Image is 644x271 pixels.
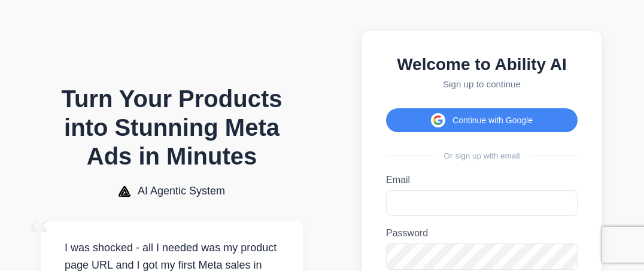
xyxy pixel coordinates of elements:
[386,151,578,160] div: Or sign up with email
[29,209,50,264] span: “
[386,79,578,89] p: Sign up to continue
[386,55,578,74] h2: Welcome to Ability AI
[386,108,578,132] button: Continue with Google
[119,186,130,197] img: AI Agentic System Logo
[386,228,578,239] label: Password
[41,84,303,170] h1: Turn Your Products into Stunning Meta Ads in Minutes
[386,175,578,185] label: Email
[138,185,225,197] span: AI Agentic System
